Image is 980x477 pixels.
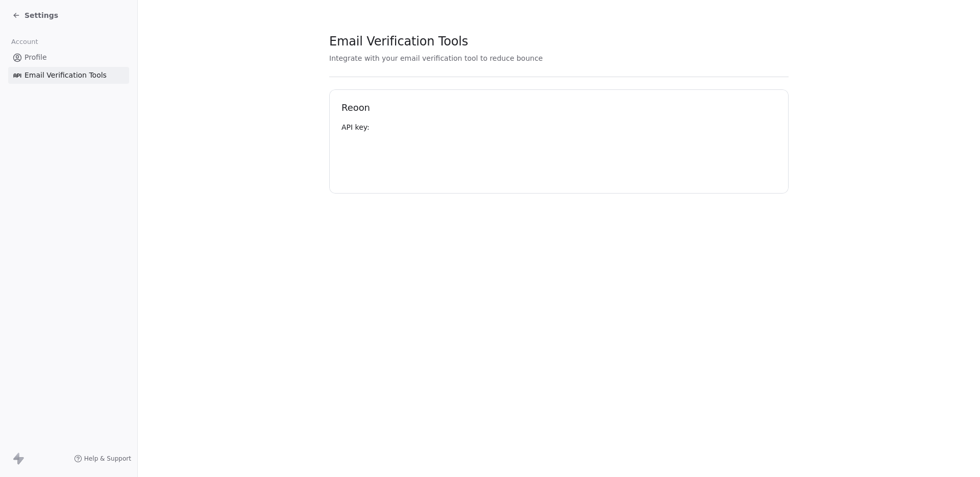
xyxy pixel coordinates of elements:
span: Settings [24,10,58,20]
span: Help & Support [84,455,131,463]
h1: Reoon [341,102,776,114]
span: Email Verification Tools [329,34,468,49]
a: Settings [12,10,58,20]
span: Profile [24,52,47,63]
a: Profile [8,49,129,66]
a: Email Verification Tools [8,67,129,84]
span: Integrate with your email verification tool to reduce bounce [329,54,543,62]
div: API key: [341,122,776,132]
span: Account [7,34,42,50]
span: Email Verification Tools [24,70,107,81]
a: Help & Support [74,455,131,463]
